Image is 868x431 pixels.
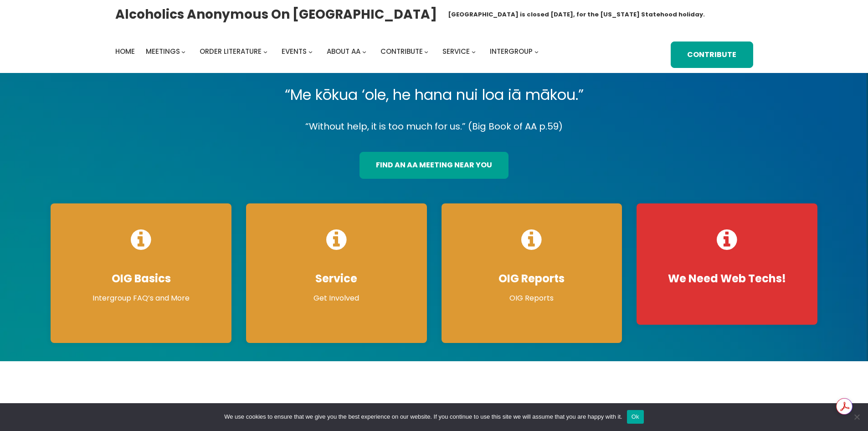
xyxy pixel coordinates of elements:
span: Meetings [146,47,180,56]
button: Meetings submenu [181,49,185,53]
button: About AA submenu [362,49,366,53]
span: Service [442,47,470,56]
span: We use cookies to ensure that we give you the best experience on our website. If you continue to ... [224,412,622,421]
a: Alcoholics Anonymous on [GEOGRAPHIC_DATA] [115,3,437,26]
a: Meetings [146,45,180,58]
button: Intergroup submenu [534,49,539,53]
p: OIG Reports [451,293,613,304]
nav: Intergroup [115,45,542,58]
button: Ok [627,410,644,424]
a: Events [282,45,307,58]
a: Home [115,45,135,58]
h4: Service [255,272,418,286]
a: Contribute [671,42,753,68]
button: Service submenu [472,49,476,53]
h4: We Need Web Techs! [646,272,808,286]
a: About AA [327,45,360,58]
span: Events [282,47,307,56]
span: Order Literature [200,47,262,56]
a: find an aa meeting near you [360,152,508,179]
button: Order Literature submenu [263,49,267,53]
span: Contribute [380,47,423,56]
span: No [852,412,861,421]
span: Intergroup [490,47,533,56]
p: “Without help, it is too much for us.” (Big Book of AA p.59) [43,119,825,135]
a: Service [442,45,470,58]
p: Intergroup FAQ’s and More [60,293,222,304]
h4: OIG Basics [60,272,222,286]
button: Contribute submenu [424,49,428,53]
span: About AA [327,47,360,56]
button: Events submenu [308,49,313,53]
span: Home [115,47,135,56]
h1: [GEOGRAPHIC_DATA] is closed [DATE], for the [US_STATE] Statehood holiday. [448,10,705,19]
a: Intergroup [490,45,533,58]
p: Get Involved [255,293,418,304]
a: Contribute [380,45,423,58]
h4: OIG Reports [451,272,613,286]
p: “Me kōkua ‘ole, he hana nui loa iā mākou.” [43,82,825,108]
